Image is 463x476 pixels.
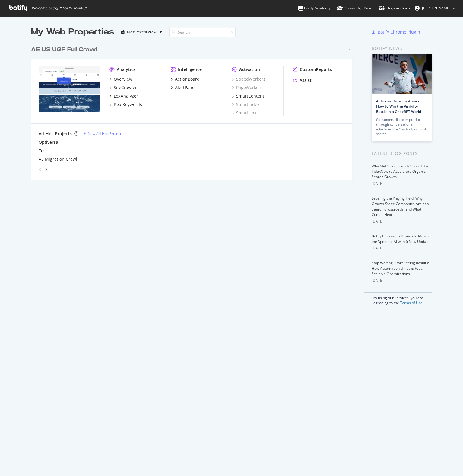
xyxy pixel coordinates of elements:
a: SmartContent [232,93,264,99]
div: SiteCrawler [114,85,137,91]
a: AlertPanel [171,85,196,91]
a: Overview [109,76,132,82]
img: www.ae.com [39,66,100,115]
div: Botify Academy [298,5,330,11]
div: Ad-Hoc Projects [39,131,72,137]
input: Search [169,27,236,37]
div: LogAnalyzer [114,93,138,99]
a: Optiversal [39,139,59,145]
a: RealKeywords [109,101,142,108]
div: angle-left [36,165,44,174]
div: RealKeywords [114,101,142,108]
div: CustomReports [300,66,332,72]
a: LogAnalyzer [109,93,138,99]
button: [PERSON_NAME] [410,3,460,13]
a: SpeedWorkers [232,76,265,82]
div: Intelligence [178,66,202,72]
a: Terms of Use [400,300,423,305]
a: AE US UGP Full Crawl [31,45,100,54]
div: Knowledge Base [337,5,372,11]
div: grid [31,38,357,180]
div: ActionBoard [175,76,200,82]
div: Botify Chrome Plugin [378,29,420,35]
div: Activation [239,66,260,72]
div: Pro [345,47,352,53]
div: Organizations [379,5,410,11]
button: Most recent crawl [119,27,164,37]
a: Stop Waiting, Start Seeing Results: How Automation Unlocks Fast, Scalable Optimizations [372,260,429,276]
span: Eric Hammond [422,5,450,11]
div: [DATE] [372,246,432,251]
div: SmartContent [236,93,264,99]
a: SmartIndex [232,101,259,108]
a: Assist [293,77,312,83]
div: My Web Properties [31,26,114,38]
div: AlertPanel [175,85,196,91]
a: AE Migration Crawl [39,156,77,162]
div: [DATE] [372,219,432,224]
a: Botify Empowers Brands to Move at the Speed of AI with 6 New Updates [372,233,432,244]
a: Test [39,148,47,154]
a: New Ad-Hoc Project [83,131,121,136]
span: Welcome back, [PERSON_NAME] ! [32,6,86,11]
a: Leveling the Playing Field: Why Growth-Stage Companies Are at a Search Crossroads, and What Comes... [372,196,429,217]
div: By using our Services, you are agreeing to the [364,292,432,305]
a: CustomReports [293,66,332,72]
div: Latest Blog Posts [372,150,432,157]
a: SiteCrawler [109,85,137,91]
img: AI Is Your New Customer: How to Win the Visibility Battle in a ChatGPT World [372,54,432,94]
a: ActionBoard [171,76,200,82]
a: SmartLink [232,110,256,116]
div: angle-right [44,166,48,172]
a: Why Mid-Sized Brands Should Use IndexNow to Accelerate Organic Search Growth [372,163,429,179]
div: New Ad-Hoc Project [88,131,121,136]
div: Analytics [117,66,135,72]
div: Botify news [372,45,432,52]
a: AI Is Your New Customer: How to Win the Visibility Battle in a ChatGPT World [376,98,421,114]
div: Consumers discover products through conversational interfaces like ChatGPT, not just search… [376,117,427,137]
div: Overview [114,76,132,82]
div: Most recent crawl [127,30,157,34]
a: PageWorkers [232,85,262,91]
a: Botify Chrome Plugin [372,29,420,35]
div: [DATE] [372,278,432,283]
div: AE US UGP Full Crawl [31,45,97,54]
div: [DATE] [372,181,432,186]
div: Assist [300,77,312,83]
